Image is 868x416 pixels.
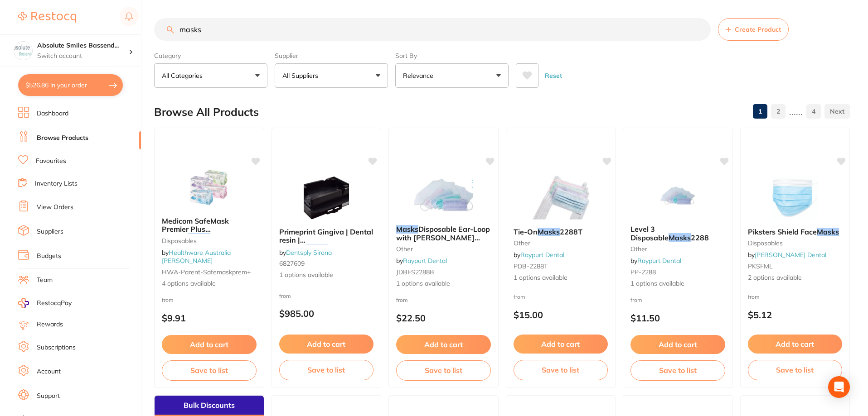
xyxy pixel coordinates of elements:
a: Suppliers [37,227,63,236]
button: Add to cart [162,335,257,354]
p: Switch account [37,52,129,61]
img: Restocq Logo [18,12,76,23]
span: 2288T [560,227,582,236]
span: from [514,293,525,300]
span: 1 options available [514,273,608,282]
button: Save to list [279,360,374,380]
a: Subscriptions [37,343,76,352]
p: Relevance [403,71,437,80]
span: 1 options available [630,279,725,288]
span: from [748,293,760,300]
img: Tie-On Masks 2288T [531,175,590,220]
span: Primeprint Gingiva | Dental resin | Gingiva [279,227,373,253]
button: Save to list [162,360,257,380]
em: Masks [538,227,560,236]
span: by [630,257,681,265]
button: Save to list [748,360,843,380]
span: JDBFS2288B [396,268,434,276]
a: [PERSON_NAME] Dental [755,251,826,259]
span: PP-2288 [630,268,656,276]
img: Primeprint Gingiva | Dental resin | Gingiva masks starter kit [297,175,356,220]
span: 2288 [691,233,709,242]
small: other [396,245,491,253]
span: Create Product [735,26,781,33]
span: Level 3 Disposable [630,225,669,242]
span: 1 options available [396,279,491,288]
b: Masks Disposable Ear-Loop with Shields Latex Free FS2288 [396,225,491,242]
a: Rewards [37,320,63,329]
img: Medicom SafeMask Premier Plus Earloop Masks Level 2 50/Box [179,164,238,210]
img: Level 3 Disposable Masks 2288 [648,172,707,218]
a: 4 [806,102,821,120]
span: starter kit [328,244,362,253]
a: Account [37,367,61,376]
button: $526.86 in your order [18,74,123,96]
a: Restocq Logo [18,7,76,28]
h2: Browse All Products [154,106,259,119]
a: Favourites [36,157,66,166]
button: All Categories [154,63,267,88]
span: HWA-parent-safemaskprem+ [162,268,251,276]
a: Healthware Australia [PERSON_NAME] [162,249,231,265]
button: Add to cart [630,335,725,354]
small: other [514,239,608,247]
span: from [630,296,642,303]
em: Masks [817,227,839,236]
button: Save to list [396,360,491,380]
small: disposables [748,239,843,247]
a: View Orders [37,203,73,212]
a: Browse Products [37,134,88,143]
button: Create Product [718,18,789,41]
span: Tie-On [514,227,538,236]
em: masks [306,244,328,253]
p: $9.91 [162,313,257,323]
span: Disposable Ear-Loop with [PERSON_NAME] Latex Free FS2288 [396,225,490,250]
small: Disposables [162,237,257,244]
span: from [396,296,408,303]
a: Raypurt Dental [520,251,564,259]
a: 1 [753,102,767,120]
b: Level 3 Disposable Masks 2288 [630,225,725,242]
span: 2 options available [748,273,843,282]
button: Save to list [514,360,608,380]
span: 4 options available [162,279,257,288]
p: $22.50 [396,313,491,323]
a: 2 [771,102,786,120]
button: Add to cart [279,335,374,354]
span: 1 options available [279,271,374,280]
em: Masks [188,233,210,242]
a: Dentsply Sirona [286,249,332,257]
button: All Suppliers [275,63,388,88]
span: PKSFML [748,262,773,270]
button: Relevance [395,63,509,88]
a: Inventory Lists [35,179,78,188]
div: Open Intercom Messenger [828,376,850,398]
button: Add to cart [396,335,491,354]
input: Search Products [154,18,711,41]
span: RestocqPay [37,299,72,308]
em: Masks [396,225,418,234]
img: Piksters Shield Face Masks [766,175,824,220]
span: by [396,257,447,265]
span: by [514,251,564,259]
p: All Suppliers [282,71,322,80]
span: by [279,249,332,257]
a: Budgets [37,252,61,261]
b: Primeprint Gingiva | Dental resin | Gingiva masks starter kit [279,228,374,244]
a: Raypurt Dental [637,257,681,265]
a: RestocqPay [18,298,72,308]
label: Category [154,52,267,60]
span: 6827609 [279,259,305,268]
span: PDB-2288T [514,262,548,270]
b: Medicom SafeMask Premier Plus Earloop Masks Level 2 50/Box [162,217,257,234]
button: Save to list [630,360,725,380]
a: Support [37,392,60,401]
a: Dashboard [37,109,68,118]
p: $11.50 [630,313,725,323]
span: by [748,251,826,259]
img: Absolute Smiles Bassendean [14,42,32,60]
span: by [162,249,231,265]
span: from [162,296,174,303]
b: Tie-On Masks 2288T [514,228,608,236]
em: Masks [669,233,691,242]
